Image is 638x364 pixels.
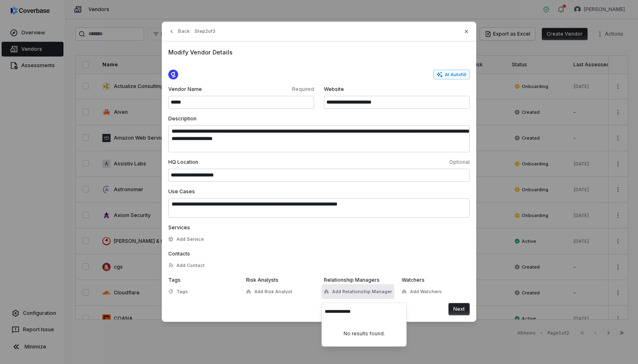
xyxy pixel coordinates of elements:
[321,321,407,347] div: No results found.
[166,232,206,246] button: Add Service
[324,277,380,283] span: Relationship Managers
[168,115,197,122] span: Description
[168,48,470,57] span: Modify Vendor Details
[321,159,470,165] span: Optional
[246,277,278,283] span: Risk Analysts
[324,86,470,93] span: Website
[332,289,392,295] span: Add Relationship Manager
[254,289,292,295] span: Add Risk Analyst
[176,289,188,295] span: Tags
[433,70,470,79] button: AI Autofill
[168,277,181,283] span: Tags
[195,28,215,34] span: Step 2 of 3
[168,251,190,257] span: Contacts
[168,188,195,194] span: Use Cases
[168,86,240,93] span: Vendor Name
[166,258,207,273] button: Add Contact
[168,159,317,165] span: HQ Location
[168,224,190,231] span: Services
[399,284,444,299] button: Add Watchers
[243,86,314,93] span: Required
[402,277,425,283] span: Watchers
[166,24,192,39] button: Back
[448,303,470,315] button: Next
